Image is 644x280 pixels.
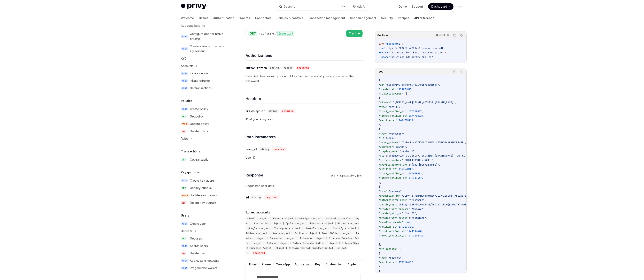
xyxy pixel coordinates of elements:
[389,132,404,135] span: "farcaster"
[296,66,310,70] div: required
[246,195,249,199] div: id
[178,250,230,257] a: DELDelete user
[406,172,407,175] span: :
[379,83,384,86] span: "id"
[181,47,188,50] span: POST
[379,247,397,251] span: "mfa_methods"
[402,194,499,197] span: "Il5vP-3Tm3hNmDVBmDlREgXzIOJnZEaiVnT-XMliXe-BufP9GL1-d3qhozk9IkZwQ_"
[246,117,364,122] p: ID of your Privy app.
[269,109,277,113] span: string
[181,187,187,190] span: GET
[213,13,234,23] a: Authentication
[379,110,406,113] span: "first_verified_at"
[422,110,423,113] span: ,
[439,33,446,37] p: cURL
[379,221,403,224] span: "enrolled_in_mfa"
[445,51,446,54] span: \
[277,31,294,36] div: {user_id}
[190,178,216,183] div: Create key quorum
[390,51,445,54] span: 'Authorization: Basic <encoded-value>'
[396,203,397,206] span: :
[403,92,407,95] span: : [
[181,229,192,234] div: Get user
[348,259,356,269] button: Apple
[403,159,404,162] span: :
[403,212,404,215] span: :
[379,159,403,162] span: "profile_picture"
[181,13,194,23] a: Welcome
[181,122,189,126] span: PATCH
[379,256,387,259] span: "type"
[379,136,386,140] span: "fid"
[284,4,295,9] div: Search...
[406,145,407,149] span: ,
[397,119,399,122] span: :
[397,42,402,45] span: GET
[190,243,208,248] div: Search users
[261,31,264,36] div: v1
[190,157,210,162] div: Get transaction
[181,4,206,9] img: light logo
[248,31,257,36] div: GET
[423,207,425,211] span: ,
[422,172,423,175] span: ,
[409,234,423,237] span: 1741194420
[413,225,414,228] span: ,
[190,107,208,112] div: Create policy
[400,194,402,197] span: :
[459,33,464,38] button: Ask AI
[399,225,413,228] span: 1741194420
[178,120,230,128] a: PATCHUpdate policy
[350,13,376,23] a: User management
[246,155,364,160] p: User ID
[239,13,250,23] a: Wallets
[387,132,389,135] span: :
[407,110,422,113] span: 1674788927
[270,66,279,70] span: string
[246,172,329,178] h4: Response
[181,87,188,90] span: POST
[246,210,270,214] div: linked_accounts
[341,5,346,8] span: ⌘ K
[379,203,396,206] span: "public_key"
[409,216,410,220] span: :
[178,184,230,192] a: GETGet key quorum
[178,242,230,250] a: POSTSearch users
[386,47,443,50] span: https://[DOMAIN_NAME]/v1/users/{user_id}
[178,199,230,206] a: DELDelete key quorum
[389,105,399,109] span: "email"
[379,198,407,202] span: "authenticator_name"
[379,230,406,233] span: "first_verified_at"
[178,70,230,77] a: POSTInitiate onramp
[397,261,399,264] span: :
[379,239,380,242] span: }
[397,167,399,171] span: :
[402,141,465,144] span: "0xE6bFb4137F3A8C069F98cc775f324A84FE45FdFF"
[404,159,433,162] span: "[URL][DOMAIN_NAME]"
[409,114,423,118] span: 1674788927
[386,136,387,140] span: :
[181,98,192,103] h5: Policies
[404,212,416,215] span: "Mac OS"
[397,247,402,251] span: : [
[190,114,204,119] div: Get policy
[190,236,203,241] div: Get users
[246,53,364,58] h4: Authorizations
[439,163,440,166] span: ,
[379,163,409,166] span: "profile_picture_url"
[407,234,409,237] span: :
[190,193,217,198] div: Update key quorum
[394,145,406,149] span: "payton"
[379,172,406,175] span: "first_verified_at"
[178,264,230,272] a: POSTPregenerate wallets
[416,212,417,215] span: ,
[178,30,230,43] a: POSTConfigure app for native onramp
[379,185,380,189] span: {
[379,176,407,180] span: "latest_verified_at"
[431,5,447,9] span: Dashboard
[425,198,426,202] span: ,
[384,83,386,86] span: :
[399,119,413,122] span: 1674788927
[407,198,409,202] span: :
[402,190,403,193] span: ,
